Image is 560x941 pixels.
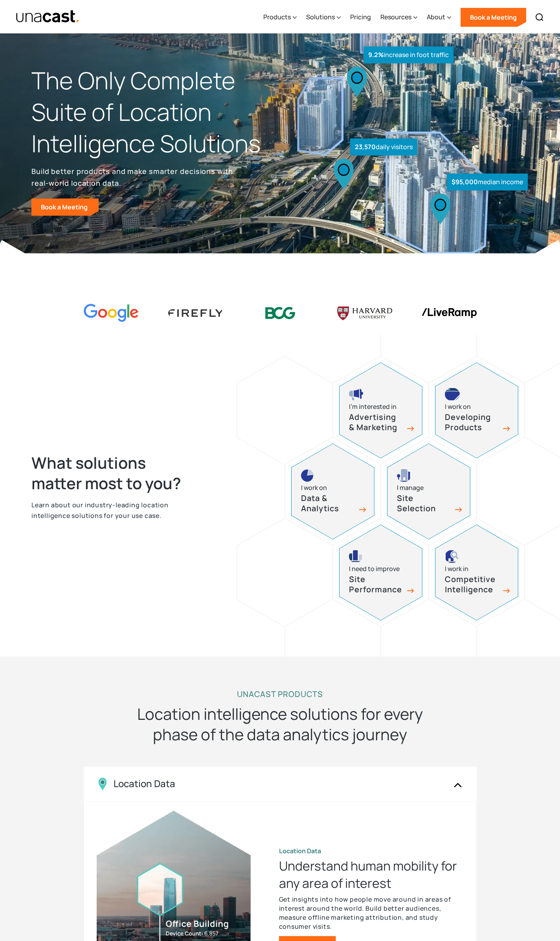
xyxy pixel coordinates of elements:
div: median income [447,174,528,190]
a: pie chart iconI work onData & Analytics [291,444,375,540]
a: site selection icon I manageSite Selection [387,444,470,540]
a: site performance iconI need to improveSite Performance [339,525,422,621]
h3: Site Performance [349,574,404,595]
img: BCG logo [253,302,308,324]
h3: Competitive Intelligence [445,574,500,595]
div: Solutions [306,12,335,22]
img: Location Data icon [96,778,109,790]
img: developing products icon [445,388,460,401]
div: Products [263,1,297,33]
div: daily visitors [350,139,417,155]
img: site performance icon [349,550,362,563]
a: advertising and marketing iconI’m interested inAdvertising & Marketing [339,362,422,458]
div: Products [263,12,291,22]
div: I work on [445,401,471,412]
div: I manage [397,483,424,493]
p: Get insights into how people move around in areas of interest around the world. Build better audi... [279,895,464,931]
h3: Site Selection [397,493,452,514]
img: Unacast text logo [16,10,80,24]
h3: Advertising & Marketing [349,412,404,433]
img: site selection icon [397,469,411,482]
div: Location Data [114,778,175,789]
h3: Data & Analytics [301,493,356,514]
h2: UNACAST PRODUCTS [237,688,323,701]
a: Book a Meeting [31,198,99,216]
div: About [427,1,451,33]
strong: 9.2% [368,50,384,59]
img: competitive intelligence icon [445,550,459,563]
strong: $95,000 [452,177,478,186]
div: I need to improve [349,564,400,574]
div: Resources [380,1,417,33]
strong: 23,570 [355,142,376,151]
img: Firefly Advertising logo [168,309,223,317]
div: Solutions [306,1,341,33]
img: Search icon [535,13,544,22]
p: Learn about our industry-leading location intelligence solutions for your use case. [31,500,195,521]
div: Resources [380,12,411,22]
a: developing products iconI work onDeveloping Products [435,362,518,458]
a: Pricing [350,1,371,33]
div: I’m interested in [349,401,397,412]
h2: What solutions matter most to you? [31,453,195,494]
p: Build better products and make smarter decisions with real-world location data. [31,165,236,189]
h3: Developing Products [445,412,500,433]
h2: Location intelligence solutions for every phase of the data analytics journey [123,704,437,745]
a: home [16,10,80,24]
img: liveramp logo [422,308,477,318]
div: increase in foot traffic [364,46,454,63]
a: Book a Meeting [461,8,526,27]
img: Google logo Color [84,304,139,322]
h3: Understand human mobility for any area of interest [279,857,464,892]
h1: The Only Complete Suite of Location Intelligence Solutions [31,65,280,159]
div: About [427,12,445,22]
img: advertising and marketing icon [349,388,364,401]
img: Harvard U logo [337,304,392,323]
div: I work in [445,564,468,574]
div: I work on [301,483,327,493]
a: competitive intelligence iconI work inCompetitive Intelligence [435,525,518,621]
img: pie chart icon [301,469,314,482]
strong: Location Data [279,847,321,855]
